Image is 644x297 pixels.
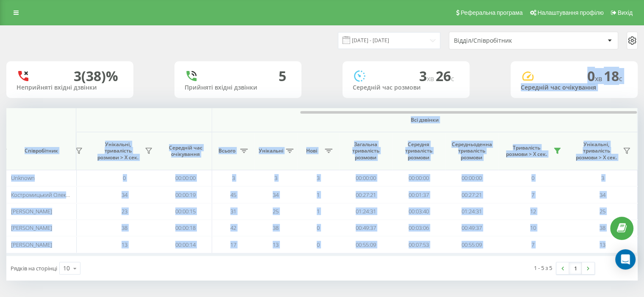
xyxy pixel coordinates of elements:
[237,117,612,123] span: Всі дзвінки
[14,147,69,154] span: Співробітник
[159,203,212,220] td: 00:00:15
[445,203,498,220] td: 01:24:31
[445,186,498,203] td: 00:27:21
[317,207,320,215] span: 1
[123,174,126,182] span: 0
[216,147,238,154] span: Всього
[521,84,627,91] div: Середній час очікування
[345,141,386,161] span: Загальна тривалість розмови
[122,191,127,199] span: 34
[273,207,279,215] span: 25
[11,241,52,248] span: [PERSON_NAME]
[230,191,236,199] span: 45
[604,67,622,85] span: 18
[11,174,35,182] span: Unknown
[530,207,536,215] span: 12
[392,220,445,236] td: 00:03:06
[451,141,492,161] span: Середньоденна тривалість розмови
[445,220,498,236] td: 00:49:37
[600,191,605,199] span: 34
[122,241,127,248] span: 13
[451,74,454,83] span: c
[159,220,212,236] td: 00:00:18
[572,141,620,161] span: Унікальні, тривалість розмови > Х сек.
[502,144,551,158] span: Тривалість розмови > Х сек.
[63,264,70,272] div: 10
[392,236,445,253] td: 00:07:53
[317,224,320,232] span: 0
[537,9,603,16] span: Налаштування профілю
[339,203,392,220] td: 01:24:31
[339,186,392,203] td: 00:27:21
[392,170,445,186] td: 00:00:00
[17,84,123,91] div: Неприйняті вхідні дзвінки
[74,68,118,84] div: 3 (38)%
[159,170,212,186] td: 00:00:00
[317,191,320,199] span: 1
[230,241,236,248] span: 17
[531,241,534,248] span: 7
[230,224,236,232] span: 42
[11,191,81,199] span: Костромицький Олександр
[392,203,445,220] td: 00:03:40
[600,224,605,232] span: 38
[454,37,555,44] div: Відділ/Співробітник
[601,174,604,182] span: 3
[619,74,622,83] span: c
[159,236,212,253] td: 00:00:14
[461,9,523,16] span: Реферальна програма
[122,207,127,215] span: 23
[317,241,320,248] span: 0
[185,84,291,91] div: Прийняті вхідні дзвінки
[317,174,320,182] span: 3
[273,241,279,248] span: 13
[11,224,52,232] span: [PERSON_NAME]
[531,191,534,199] span: 7
[534,264,552,272] div: 1 - 5 з 5
[587,67,604,85] span: 0
[398,141,439,161] span: Середня тривалість розмови
[94,141,142,161] span: Унікальні, тривалість розмови > Х сек.
[618,9,633,16] span: Вихід
[600,241,605,248] span: 13
[159,186,212,203] td: 00:00:19
[339,170,392,186] td: 00:00:00
[436,67,454,85] span: 26
[339,220,392,236] td: 00:49:37
[445,170,498,186] td: 00:00:00
[569,262,582,274] a: 1
[301,147,322,154] span: Нові
[615,249,636,270] div: Open Intercom Messenger
[273,224,279,232] span: 38
[427,74,436,83] span: хв
[166,144,205,158] span: Середній час очікування
[353,84,459,91] div: Середній час розмови
[11,207,52,215] span: [PERSON_NAME]
[531,174,534,182] span: 0
[122,224,127,232] span: 38
[392,186,445,203] td: 00:01:37
[230,207,236,215] span: 31
[259,147,283,154] span: Унікальні
[419,67,436,85] span: 3
[530,224,536,232] span: 10
[273,191,279,199] span: 34
[279,68,286,84] div: 5
[274,174,277,182] span: 3
[232,174,235,182] span: 3
[445,236,498,253] td: 00:55:09
[595,74,604,83] span: хв
[339,236,392,253] td: 00:55:09
[11,264,57,272] span: Рядків на сторінці
[600,207,605,215] span: 25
